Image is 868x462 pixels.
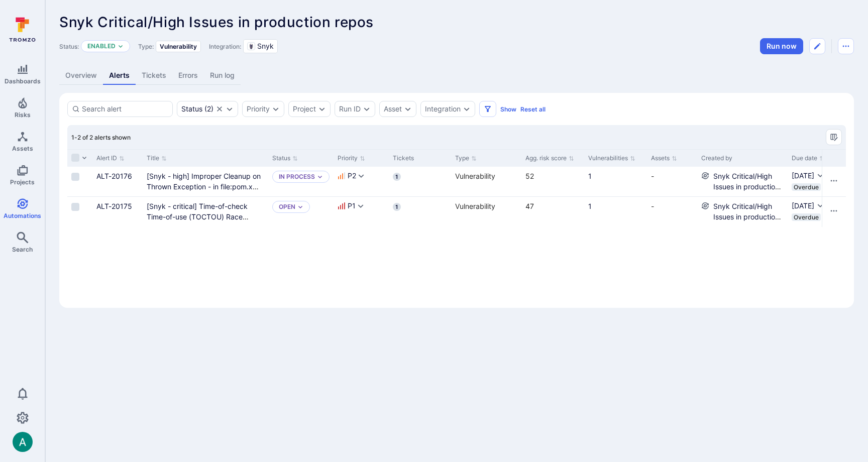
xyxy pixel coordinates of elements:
button: Expand dropdown [357,202,365,210]
div: Cell for [822,167,846,196]
div: Cell for Title [143,197,268,227]
div: Due date cell [792,171,864,191]
div: Cell for Assets [647,197,697,227]
button: Manage columns [826,129,842,145]
button: [DATE] [792,201,824,211]
button: Sort by Title [147,154,167,162]
div: Due date cell [792,201,864,221]
button: Open [279,203,295,211]
div: Status [181,105,202,113]
button: Enabled [87,42,116,50]
button: Sort by Due date [792,154,825,162]
div: Cell for Agg. risk score [521,167,584,196]
span: P2 [348,171,356,181]
a: Tickets [136,66,172,85]
a: Errors [172,66,204,85]
span: Select row [71,203,79,211]
button: Reset all [520,105,546,113]
a: ALT-20175 [96,202,132,210]
div: Cell for Priority [334,167,389,196]
div: Cell for Status [268,167,334,196]
button: Filters [479,101,496,117]
button: Priority [247,105,270,113]
span: Integration: [209,43,241,50]
span: Status: [59,43,79,50]
span: Select row [71,173,79,181]
span: Risks [15,111,31,119]
a: [Snyk - critical] Time-of-check Time-of-use (TOCTOU) Race Condition - in file:pom.xml in repo:dig... [147,202,259,253]
span: Assets [12,145,33,152]
button: Run ID [339,105,361,113]
div: Cell for Type [451,167,521,196]
button: In process [279,173,315,181]
button: Show [500,105,516,113]
a: [Snyk - high] Improper Cleanup on Thrown Exception - in file:pom.xml in repo:digibee-product/core... [147,172,261,212]
span: 1 [393,173,401,181]
div: Cell for Created by [697,197,788,227]
div: Automation tabs [59,66,854,85]
div: Cell for Alert ID [92,167,143,196]
button: Expand dropdown [272,105,280,113]
a: Snyk Critical/High Issues in production repos [713,172,781,201]
div: Cell for Title [143,167,268,196]
a: Snyk Critical/High Issues in production repos [713,202,781,232]
button: Project [293,105,316,113]
button: Edit automation [809,38,825,54]
input: Search alert [82,104,168,114]
button: Run automation [760,38,803,54]
button: Sort by Agg. risk score [525,154,574,162]
button: Automation menu [838,38,854,54]
button: Expand dropdown [404,105,412,113]
button: [DATE] [792,171,824,181]
div: Cell for Status [268,197,334,227]
button: Expand dropdown [317,174,323,180]
button: Expand dropdown [363,105,371,113]
div: Integration [425,105,461,113]
button: Expand dropdown [297,204,303,210]
a: 1 [588,202,592,210]
span: Automations [4,212,41,219]
div: Cell for Alert ID [92,197,143,227]
div: Tickets [393,154,447,163]
div: Asset [384,105,402,113]
div: Arjan Dehar [13,432,33,452]
span: Dashboards [5,77,41,85]
button: Expand dropdown [226,105,234,113]
button: Sort by Vulnerabilities [588,154,635,162]
div: Cell for selection [67,167,92,196]
button: Status(2) [181,105,213,113]
div: Cell for Vulnerabilities [584,197,647,227]
div: Cell for Assets [647,167,697,196]
div: Cell for Tickets [389,167,451,196]
img: ACg8ocLSa5mPYBaXNx3eFu_EmspyJX0laNWN7cXOFirfQ7srZveEpg=s96-c [13,432,33,452]
div: Cell for Due date [788,167,868,196]
div: Cell for Agg. risk score [521,197,584,227]
div: Cell for selection [67,197,92,227]
span: 1 [393,203,401,211]
span: Overdue [794,213,819,221]
span: [DATE] [792,201,814,210]
span: P1 [348,201,356,211]
div: ( 2 ) [181,105,213,113]
button: Sort by Status [272,154,298,162]
button: Row actions menu [826,203,842,219]
span: Snyk [257,41,274,51]
div: Vulnerability [156,41,201,52]
button: Sort by Alert ID [96,154,125,162]
span: Select all rows [71,154,79,162]
a: Overview [59,66,103,85]
button: Expand dropdown [118,43,124,49]
div: Cell for Created by [697,167,788,196]
button: Sort by Type [455,154,477,162]
div: Cell for Vulnerabilities [584,167,647,196]
span: Search [12,246,33,253]
span: Snyk Critical/High Issues in production repos [59,14,374,31]
a: Alerts [103,66,136,85]
div: Cell for Due date [788,197,868,227]
a: 1 [588,172,592,180]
